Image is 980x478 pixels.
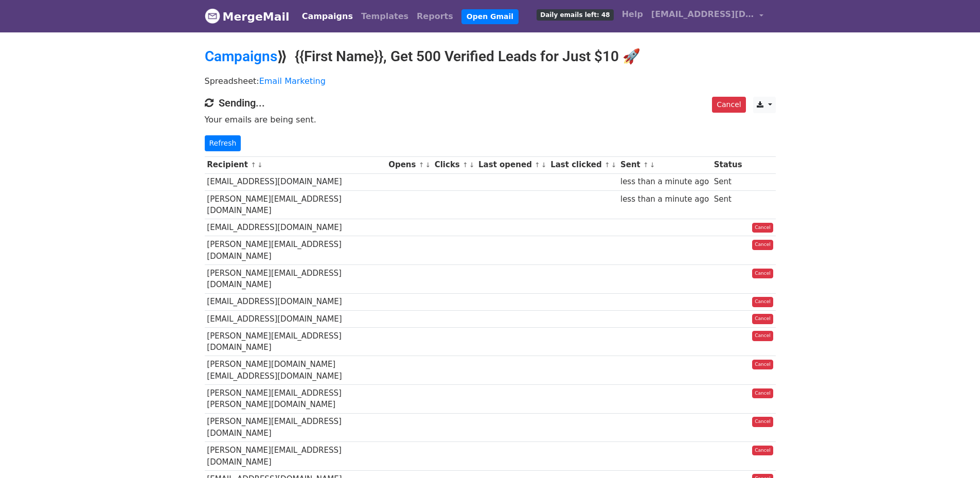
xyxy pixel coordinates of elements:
th: Opens [386,156,432,173]
td: [EMAIL_ADDRESS][DOMAIN_NAME] [205,310,386,327]
a: ↓ [469,161,475,169]
td: [PERSON_NAME][EMAIL_ADDRESS][PERSON_NAME][DOMAIN_NAME] [205,385,386,414]
td: Sent [711,173,744,190]
a: Cancel [752,417,773,427]
a: [EMAIL_ADDRESS][DOMAIN_NAME] [647,4,768,28]
td: [PERSON_NAME][EMAIL_ADDRESS][DOMAIN_NAME] [205,265,386,294]
th: Clicks [432,156,476,173]
th: Sent [618,156,711,173]
a: Campaigns [205,48,277,65]
h4: Sending... [205,97,776,109]
a: Campaigns [298,6,357,27]
a: ↑ [643,161,649,169]
a: ↑ [604,161,610,169]
td: [PERSON_NAME][EMAIL_ADDRESS][DOMAIN_NAME] [205,190,386,219]
td: Sent [711,190,744,219]
h2: ⟫ {{First Name}}, Get 500 Verified Leads for Just $10 🚀 [205,48,776,65]
a: Cancel [752,446,773,456]
a: Help [618,4,647,25]
span: [EMAIL_ADDRESS][DOMAIN_NAME] [651,8,754,21]
img: MergeMail logo [205,8,220,24]
div: less than a minute ago [620,176,709,188]
td: [PERSON_NAME][EMAIL_ADDRESS][DOMAIN_NAME] [205,327,386,356]
th: Last clicked [548,156,618,173]
a: ↓ [257,161,263,169]
td: [PERSON_NAME][EMAIL_ADDRESS][DOMAIN_NAME] [205,442,386,471]
a: Templates [357,6,413,27]
a: ↑ [251,161,256,169]
td: [PERSON_NAME][DOMAIN_NAME][EMAIL_ADDRESS][DOMAIN_NAME] [205,356,386,385]
a: Cancel [752,388,773,399]
td: [EMAIL_ADDRESS][DOMAIN_NAME] [205,219,386,236]
a: Cancel [752,314,773,324]
a: Daily emails left: 48 [532,4,617,25]
a: ↑ [462,161,468,169]
a: ↓ [425,161,431,169]
th: Last opened [476,156,548,173]
p: Spreadsheet: [205,76,776,86]
td: [PERSON_NAME][EMAIL_ADDRESS][DOMAIN_NAME] [205,236,386,265]
a: Cancel [752,297,773,307]
a: Reports [413,6,457,27]
a: Cancel [752,360,773,370]
a: ↑ [534,161,540,169]
p: Your emails are being sent. [205,114,776,125]
td: [EMAIL_ADDRESS][DOMAIN_NAME] [205,293,386,310]
a: Cancel [752,331,773,341]
a: Email Marketing [259,76,326,86]
td: [PERSON_NAME][EMAIL_ADDRESS][DOMAIN_NAME] [205,413,386,442]
th: Status [711,156,744,173]
a: MergeMail [205,6,290,27]
a: Cancel [752,240,773,250]
a: Refresh [205,135,241,151]
span: Daily emails left: 48 [537,9,613,21]
a: Open Gmail [461,9,519,24]
a: Cancel [752,223,773,233]
a: ↓ [541,161,547,169]
a: Cancel [752,269,773,279]
a: Cancel [712,97,745,113]
th: Recipient [205,156,386,173]
a: ↑ [419,161,424,169]
td: [EMAIL_ADDRESS][DOMAIN_NAME] [205,173,386,190]
div: less than a minute ago [620,193,709,205]
a: ↓ [650,161,655,169]
a: ↓ [611,161,617,169]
